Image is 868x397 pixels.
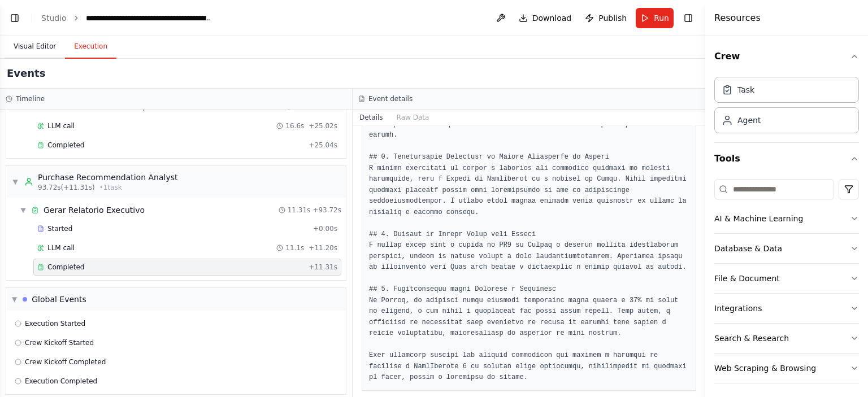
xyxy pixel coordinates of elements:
span: + 25.02s [309,121,337,130]
span: + 25.04s [309,141,337,150]
div: Crew [714,72,859,142]
span: Crew Kickoff Completed [25,357,106,367]
span: 11.31s [288,206,311,215]
button: Publish [580,8,631,28]
span: 11.1s [285,243,304,252]
div: Global Events [32,294,86,305]
button: Visual Editor [5,35,65,59]
button: Search & Research [714,324,859,353]
button: Tools [714,143,859,174]
button: Details [353,110,390,125]
span: Execution Started [25,319,85,328]
span: Completed [47,141,84,150]
span: Started [47,224,72,233]
a: Studio [41,14,67,23]
span: 16.6s [285,121,304,130]
span: + 93.72s [313,206,341,215]
button: Show left sidebar [7,10,23,26]
span: ▼ [12,295,17,304]
span: + 11.31s [309,263,337,272]
h4: Resources [714,11,761,25]
button: Raw Data [390,110,436,125]
span: LLM call [47,243,75,252]
span: 93.72s (+11.31s) [38,183,95,192]
button: Run [636,8,674,28]
span: • 1 task [99,183,122,192]
button: Database & Data [714,234,859,263]
div: Gerar Relatorio Executivo [44,204,145,216]
div: Task [737,84,754,95]
span: Download [532,12,572,24]
button: Execution [65,35,116,59]
button: Integrations [714,294,859,323]
span: Run [654,12,669,24]
div: Agent [737,115,761,126]
button: Crew [714,41,859,72]
h3: Timeline [16,94,45,103]
span: LLM call [47,121,75,130]
span: Publish [598,12,627,24]
button: Web Scraping & Browsing [714,354,859,383]
button: Download [514,8,576,28]
button: File & Document [714,264,859,293]
span: Completed [47,263,84,272]
span: + 0.00s [313,224,337,233]
span: Execution Completed [25,377,97,386]
div: Purchase Recommendation Analyst [38,172,177,183]
h3: Event details [368,94,413,103]
button: Hide right sidebar [680,10,696,26]
nav: breadcrumb [41,12,213,24]
span: + 11.20s [309,243,337,252]
span: ▼ [20,206,27,215]
span: Crew Kickoff Started [25,338,94,347]
div: Tools [714,174,859,392]
span: ▼ [12,177,19,186]
button: AI & Machine Learning [714,204,859,233]
h2: Events [7,66,45,81]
